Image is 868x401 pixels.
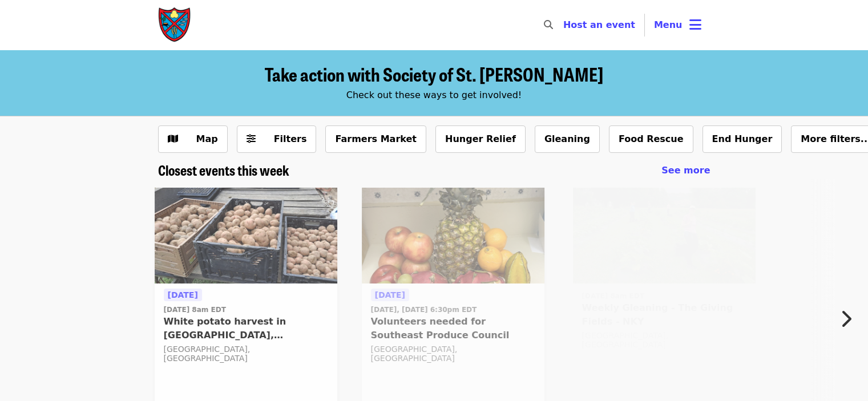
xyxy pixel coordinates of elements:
div: Check out these ways to get involved! [158,88,710,102]
i: sliders-h icon [247,133,256,144]
i: map icon [168,133,178,144]
span: White potato harvest in [GEOGRAPHIC_DATA], [GEOGRAPHIC_DATA] on 9/13! [164,315,328,342]
button: Next item [830,303,868,335]
span: Menu [654,19,683,30]
button: End Hunger [703,125,782,153]
i: search icon [544,19,553,30]
img: Volunteers needed for Southeast Produce Council organized by Society of St. Andrew [362,188,544,283]
input: Search [560,11,569,39]
span: Take action with Society of St. [PERSON_NAME] [265,60,603,87]
div: [GEOGRAPHIC_DATA], [GEOGRAPHIC_DATA] [164,345,328,364]
span: [DATE] [375,290,405,299]
span: Closest events this week [158,160,289,180]
time: [DATE] 8am EDT [164,305,226,315]
button: Toggle account menu [645,11,710,39]
a: See more [661,164,710,177]
span: See more [661,165,710,176]
time: [DATE] 8am EDT [582,291,644,301]
span: Volunteers needed for Southeast Produce Council [371,315,535,342]
div: [GEOGRAPHIC_DATA], [GEOGRAPHIC_DATA] [371,345,535,364]
button: Food Rescue [609,125,693,153]
time: [DATE], [DATE] 6:30pm EDT [371,305,477,315]
button: Hunger Relief [435,125,526,153]
span: Map [196,133,218,144]
i: bars icon [689,17,701,33]
img: Weekly Gleaning - The Giving Fields - NKY organized by Society of St. Andrew [573,188,756,283]
div: Closest events this week [149,162,720,179]
button: Show map view [158,125,228,153]
button: Gleaning [535,125,600,153]
img: Society of St. Andrew - Home [158,7,192,43]
span: Filters [274,133,307,144]
i: chevron-right icon [840,308,851,330]
img: White potato harvest in Stantonsburg, NC on 9/13! organized by Society of St. Andrew [155,188,337,283]
button: Farmers Market [325,125,426,153]
a: Closest events this week [158,162,289,179]
a: Host an event [563,19,635,30]
button: Filters (0 selected) [237,125,317,153]
span: [DATE] [168,290,198,299]
span: Weekly Gleaning - The Giving Fields - NKY [582,301,746,329]
div: [GEOGRAPHIC_DATA], [GEOGRAPHIC_DATA] [582,331,746,350]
